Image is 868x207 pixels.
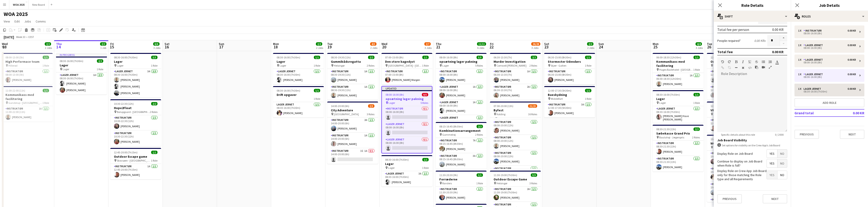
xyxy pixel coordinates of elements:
div: Shift [714,11,791,22]
app-job-card: 08:30-16:00 (7h30m)1/1Drift opgaver1 RoleLager Jernet1/108:30-16:00 (7h30m)[PERSON_NAME] [273,86,324,117]
span: 1 Role [42,101,49,105]
app-job-card: 08:30-21:30 (13h)2/2Sæbekasse Grand Prix Bautahøj - Jægerspris2 RolesInstruktør1/108:30-21:30 (13... [653,125,703,172]
button: Strikethrough [755,60,758,64]
span: Helsingør [334,64,345,67]
app-card-role: Instruktør1/1 [490,166,541,181]
h3: Lager [56,63,107,67]
span: 1 Role [314,97,320,100]
span: 1/1 [693,93,700,96]
span: 2/2 [693,127,700,131]
span: Ganderup - [GEOGRAPHIC_DATA] [8,101,42,105]
app-card-role: Instruktør1A1/114:00-20:00 (6h)[PERSON_NAME] [327,133,378,148]
span: 08:15-16:45 (8h30m) [439,125,463,128]
span: Yes [767,150,777,158]
span: Skovsøen - [GEOGRAPHIC_DATA] [117,159,151,162]
span: 1 Role [42,64,49,67]
div: 08:30-16:00 (7h30m)1/1Lager Lager1 RoleLager Jernet3A1/108:30-16:00 (7h30m)[PERSON_NAME] [381,155,432,187]
button: Undo [721,60,724,64]
span: 08:30-16:00 (7h30m) [277,56,300,59]
app-job-card: 08:00-13:00 (5h)1/1High Performace team Hillerød1 RoleInstruktør1/108:00-13:00 (5h)[PERSON_NAME] [2,53,53,84]
span: Comms [36,19,46,23]
button: Redo [728,60,731,64]
span: 12:30-19:30 (7h) [711,56,729,59]
span: View [4,19,10,23]
h3: Kommunikaos med facilitering [653,60,703,68]
app-card-role: Lager Jernet1/108:00-16:00 (8h) [436,115,487,131]
span: 2 Roles [475,133,483,136]
button: Fullscreen [769,65,772,69]
span: 1/1 [422,56,429,59]
div: 06:00-18:30 (12h30m)1/1Kommunikaos med facilitering Hages Badehotel - [GEOGRAPHIC_DATA]1 RoleInst... [653,53,703,88]
span: Lager [117,64,123,67]
label: Display Role on Job Board [717,152,753,156]
app-job-card: 07:00-20:00 (13h)21/23Byfest Kolding16 RolesInstruktør1/108:00-20:00 (12h)[PERSON_NAME]Instruktør... [490,102,541,169]
span: 12:00-17:30 (5h30m) [548,89,571,92]
span: 1 Role [422,166,429,170]
h3: Outdoor Escape Game [490,177,541,181]
span: 08:30-16:00 (7h30m) [114,56,138,59]
app-card-role: Instruktør1/110:30-22:30 (12h)[PERSON_NAME] [110,115,161,131]
app-card-role: Lager Jernet3A1/108:30-16:00 (7h30m)[PERSON_NAME] [381,171,432,187]
app-card-role: Instruktør1A1/108:30-19:30 (11h)[PERSON_NAME] [327,84,378,100]
app-card-role: Instruktør2I4A0/112:30-19:30 (7h) [707,69,758,84]
div: [DATE] [4,35,14,39]
span: 08:30-19:30 (11h) [331,56,351,59]
span: 5 Roles [475,64,483,67]
button: Paste as plain text [755,65,758,69]
h3: High Performace team [2,60,53,64]
app-card-role: Instruktør1/108:00-20:00 (12h)[PERSON_NAME] [490,120,541,135]
span: Edit [15,19,20,23]
app-card-role: Lager Jernet1/108:30-16:00 (7h30m)[PERSON_NAME] Have [PERSON_NAME] [653,106,703,123]
button: Ordered List [769,60,772,64]
span: Gammelrøj [442,133,456,136]
app-job-card: 07:00-15:00 (8h)1/1Den store kagedyst [GEOGRAPHIC_DATA] - [GEOGRAPHIC_DATA]1 RoleInstruktør1/107:... [381,53,432,84]
h3: WOA Olympics [707,141,758,145]
h3: Lager [381,162,432,166]
span: Borupgaard - [GEOGRAPHIC_DATA] [117,110,150,114]
app-job-card: 10:30-22:30 (12h)2/2Hope2Float Borupgaard - [GEOGRAPHIC_DATA]2 RolesInstruktør1/110:30-22:30 (12h... [110,99,161,146]
label: People required [717,39,741,43]
div: 0.00 KR x [754,39,765,43]
h3: Gummibådsregatta [327,60,378,64]
span: 1 Role [693,101,700,105]
app-card-role: Instruktør2A1/111:30-19:00 (7h30m)[PERSON_NAME] [490,187,541,202]
app-job-card: 12:00-17:30 (5h30m)1/1Bueskydning Middelfart1 RoleInstruktør3A1/112:00-17:30 (5h30m)[PERSON_NAME] [544,86,595,117]
h1: WOA 2025 [4,11,28,17]
span: 5 Roles [420,101,428,105]
span: 08:30-16:00 (7h30m) [385,158,409,161]
span: 06:30-13:30 (7h) [494,56,512,59]
h3: Den store kagedyst [381,60,432,64]
span: 1 Role [585,97,591,100]
span: 2/2 [151,102,157,105]
a: Comms [34,18,48,24]
span: 1 Role [693,68,700,71]
h3: opsætning lager pakning [382,97,432,101]
div: 0.00 KR [772,27,784,32]
span: Rungstedgaard - [GEOGRAPHIC_DATA] [713,64,746,67]
span: 1/1 [151,151,157,154]
h3: Lager [273,60,324,64]
span: 3/3 [151,56,157,59]
app-job-card: Updated08:00-16:00 (8h)0/5opsætning lager pakning Lager5 RolesInstruktør0/108:00-16:00 (8h) Lager... [381,86,432,153]
button: Add role [794,98,864,107]
app-card-role: Instruktør3A1/112:00-17:30 (5h30m)[PERSON_NAME] [544,102,595,117]
button: Unordered List [762,60,765,64]
span: Mon [653,42,659,46]
h3: VR Murder Game [707,108,758,112]
span: 14:00-20:00 (6h) [331,104,349,108]
h3: Lager [653,97,703,101]
span: 1/1 [585,89,591,92]
h3: Outdoor Escape game [110,155,161,159]
span: 08:00-16:00 (8h) [439,56,458,59]
span: 1/1 [314,89,320,92]
h3: Job Details [791,2,868,8]
h3: Kommunikaos med facilitering [2,93,53,101]
span: 10:30-22:30 (12h) [114,102,134,105]
app-job-card: In progress08:30-16:00 (7h30m)2/2Lager Lager1 RoleLager Jernet1A2/208:30-16:00 (7h30m)[PERSON_NAM... [56,53,107,95]
label: Display Role on Crew App Job Board only for those matching the Role type and all Requirements [717,169,767,181]
span: 2 Roles [150,110,157,114]
span: 2/2 [97,59,103,63]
